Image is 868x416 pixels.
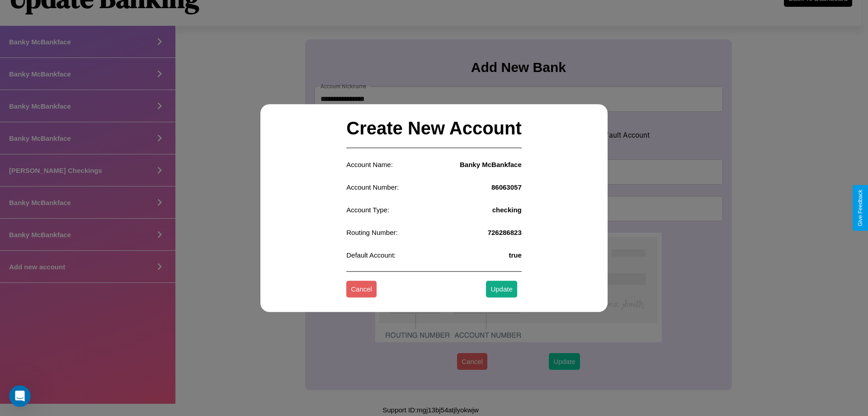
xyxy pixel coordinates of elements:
[346,226,397,239] p: Routing Number:
[486,281,517,298] button: Update
[491,183,522,191] h4: 86063057
[346,281,377,298] button: Cancel
[346,249,396,261] p: Default Account:
[9,385,31,407] iframe: Intercom live chat
[346,181,399,193] p: Account Number:
[509,251,521,259] h4: true
[346,158,393,171] p: Account Name:
[857,190,863,226] div: Give Feedback
[460,161,522,168] h4: Banky McBankface
[346,109,522,148] h2: Create New Account
[488,229,522,236] h4: 726286823
[492,206,522,214] h4: checking
[346,204,389,216] p: Account Type:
